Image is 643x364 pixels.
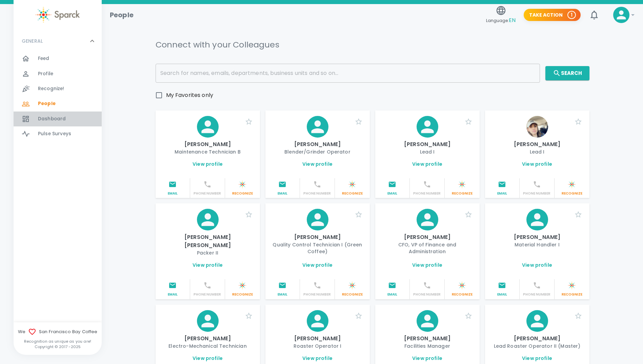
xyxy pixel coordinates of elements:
[14,7,102,23] a: Sparck logo
[545,66,589,80] button: Search
[485,279,520,299] button: Email
[161,233,255,249] p: [PERSON_NAME] [PERSON_NAME]
[38,70,53,77] span: Profile
[156,64,540,83] input: Search for names, emails, departments, business units and so on...
[228,292,257,297] p: Recognize
[14,112,102,126] a: Dashboard
[271,241,364,255] p: Quality Control Technician I (Green Coffee)
[166,91,214,99] span: My Favorites only
[568,281,576,289] img: Sparck logo white
[526,116,548,138] img: Picture of Adriana
[490,148,584,155] p: Lead I
[265,178,300,198] button: Email
[378,292,407,297] p: Email
[14,126,102,141] a: Pulse Surveys
[238,281,246,289] img: Sparck logo white
[447,191,477,196] p: Recognize
[338,292,367,297] p: Recognize
[156,178,190,198] button: Email
[156,279,190,299] button: Email
[14,51,102,144] div: GENERAL
[14,339,102,344] p: Recognition as unique as you are!
[161,249,255,256] p: Packer II
[458,281,466,289] img: Sparck logo white
[488,191,517,196] p: Email
[445,279,480,299] button: Sparck logo whiteRecognize
[14,96,102,111] a: People
[375,178,410,198] button: Email
[238,180,246,188] img: Sparck logo white
[271,148,364,155] p: Blender/Grinder Operator
[14,344,102,349] p: Copyright © 2017 - 2025
[381,335,474,343] p: [PERSON_NAME]
[265,279,300,299] button: Email
[483,3,518,27] button: Language:EN
[161,343,255,349] p: Electro-Mechanical Technician
[193,262,223,268] a: View profile
[158,292,187,297] p: Email
[488,292,517,297] p: Email
[338,191,367,196] p: Recognize
[571,12,572,18] p: 1
[14,31,102,51] div: GENERAL
[302,161,333,167] a: View profile
[375,279,410,299] button: Email
[193,355,223,362] a: View profile
[412,355,442,362] a: View profile
[38,100,56,107] span: People
[557,191,587,196] p: Recognize
[110,9,134,20] h1: People
[568,180,576,188] img: Sparck logo white
[156,39,279,50] h5: Connect with your Colleagues
[555,178,589,198] button: Sparck logo whiteRecognize
[14,328,102,336] span: We San Francisco Bay Coffee
[14,51,102,66] a: Feed
[271,233,364,241] p: [PERSON_NAME]
[557,292,587,297] p: Recognize
[38,130,71,137] span: Pulse Surveys
[522,355,552,362] a: View profile
[38,85,64,92] span: Recognize!
[36,7,80,23] img: Sparck logo
[22,38,43,44] p: GENERAL
[348,180,356,188] img: Sparck logo white
[412,161,442,167] a: View profile
[485,178,520,198] button: Email
[381,148,474,155] p: Lead I
[490,241,584,248] p: Material Handler I
[193,161,223,167] a: View profile
[271,343,364,349] p: Roaster Operator I
[38,116,66,122] span: Dashboard
[486,16,516,25] span: Language:
[490,233,584,241] p: [PERSON_NAME]
[161,148,255,155] p: Maintenance Technician B
[268,292,297,297] p: Email
[509,16,516,24] span: EN
[381,343,474,349] p: Facilities Manager
[268,191,297,196] p: Email
[228,191,257,196] p: Recognize
[381,241,474,255] p: CFO, VP of Finance and Administration
[524,9,581,21] button: Take Action 1
[381,140,474,148] p: [PERSON_NAME]
[271,335,364,343] p: [PERSON_NAME]
[335,178,370,198] button: Sparck logo whiteRecognize
[555,279,589,299] button: Sparck logo whiteRecognize
[38,55,49,62] span: Feed
[302,262,333,268] a: View profile
[348,281,356,289] img: Sparck logo white
[271,140,364,148] p: [PERSON_NAME]
[378,191,407,196] p: Email
[14,81,102,96] div: Recognize!
[161,335,255,343] p: [PERSON_NAME]
[158,191,187,196] p: Email
[490,140,584,148] p: [PERSON_NAME]
[381,233,474,241] p: [PERSON_NAME]
[161,140,255,148] p: [PERSON_NAME]
[302,355,333,362] a: View profile
[447,292,477,297] p: Recognize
